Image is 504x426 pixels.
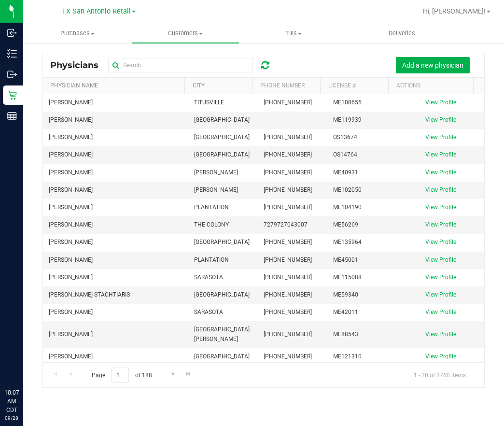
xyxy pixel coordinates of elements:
th: License # [320,78,388,94]
span: ME42011 [333,308,358,317]
span: Purchases [23,29,131,38]
span: [PERSON_NAME] [49,203,93,212]
span: [GEOGRAPHIC_DATA] [194,238,250,247]
span: ME108655 [333,98,362,107]
a: View Profile [425,99,456,106]
a: View Profile [425,331,456,338]
span: ME59340 [333,290,358,299]
span: 1 - 20 of 3760 items [406,368,474,382]
span: [PERSON_NAME] [49,115,93,125]
span: [PERSON_NAME] [49,133,93,142]
a: Go to the next page [166,368,180,381]
span: [PERSON_NAME] [49,185,93,195]
span: [PERSON_NAME] [49,168,93,177]
a: View Profile [425,309,456,315]
span: [GEOGRAPHIC_DATA]. [PERSON_NAME] [194,325,252,343]
span: [PERSON_NAME] [49,308,93,317]
span: ME119939 [333,115,362,125]
iframe: Resource center [10,349,39,378]
span: ME40931 [333,168,358,177]
span: OS14764 [333,150,357,159]
span: [PERSON_NAME] [49,98,93,107]
input: 1 [112,368,129,383]
button: Add a new physician [396,57,470,73]
a: View Profile [425,274,456,281]
span: [GEOGRAPHIC_DATA] [194,133,250,142]
span: ME135964 [333,238,362,247]
span: [GEOGRAPHIC_DATA] [194,352,250,361]
span: [PHONE_NUMBER] [264,98,312,107]
a: View Profile [425,239,456,245]
inline-svg: Inbound [7,28,17,38]
th: Phone Number [252,78,321,94]
a: View Profile [425,134,456,141]
a: View Profile [425,116,456,123]
span: OS13674 [333,133,357,142]
a: Physician Name [50,82,98,89]
span: ME121310 [333,352,362,361]
a: View Profile [425,204,456,211]
span: Page of 188 [84,368,160,383]
span: [PHONE_NUMBER] [264,308,312,317]
a: View Profile [425,221,456,228]
a: View Profile [425,169,456,176]
span: [PERSON_NAME] [194,168,238,177]
a: View Profile [425,151,456,158]
a: Tills [239,23,348,43]
span: [PHONE_NUMBER] [264,352,312,361]
span: Add a new physician [402,61,463,69]
span: Deliveries [376,29,428,38]
span: [PHONE_NUMBER] [264,273,312,282]
span: [PERSON_NAME] [49,238,93,247]
span: ME45001 [333,256,358,265]
span: ME56269 [333,220,358,229]
inline-svg: Outbound [7,70,17,79]
span: SARASOTA [194,308,223,317]
span: [PHONE_NUMBER] [264,185,312,195]
span: 7279727043007 [264,220,308,229]
span: TITUSVILLE [194,98,224,107]
a: City [193,82,205,89]
span: [GEOGRAPHIC_DATA] [194,150,250,159]
span: [PHONE_NUMBER] [264,203,312,212]
p: 09/28 [4,414,19,422]
span: Tills [240,29,347,38]
span: THE COLONY [194,220,229,229]
span: TX San Antonio Retail [62,7,131,15]
span: [PHONE_NUMBER] [264,290,312,299]
span: [PHONE_NUMBER] [264,133,312,142]
span: SARASOTA [194,273,223,282]
p: 10:07 AM CDT [4,388,19,414]
th: Actions [388,78,473,94]
input: Search... [108,58,253,72]
inline-svg: Reports [7,111,17,121]
span: [PHONE_NUMBER] [264,238,312,247]
span: [GEOGRAPHIC_DATA] [194,115,250,125]
a: View Profile [425,256,456,263]
span: [PERSON_NAME] [49,330,93,339]
a: View Profile [425,291,456,298]
span: [PERSON_NAME] [49,220,93,229]
span: [PERSON_NAME] [49,352,93,361]
inline-svg: Inventory [7,49,17,58]
span: Hi, [PERSON_NAME]! [423,7,486,15]
span: [PHONE_NUMBER] [264,150,312,159]
span: ME104190 [333,203,362,212]
span: ME88543 [333,330,358,339]
a: View Profile [425,353,456,360]
a: View Profile [425,186,456,193]
span: Physicians [50,60,108,71]
span: [PERSON_NAME] [194,185,238,195]
span: ME102050 [333,185,362,195]
span: [PERSON_NAME] [49,150,93,159]
span: [PHONE_NUMBER] [264,168,312,177]
span: PLANTATION [194,256,229,265]
a: Purchases [23,23,131,43]
span: PLANTATION [194,203,229,212]
a: Go to the last page [182,368,196,381]
span: [PERSON_NAME] STACHTIARIS [49,290,130,299]
a: Deliveries [348,23,456,43]
a: Customers [131,23,239,43]
inline-svg: Retail [7,90,17,100]
span: Customers [132,29,239,38]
